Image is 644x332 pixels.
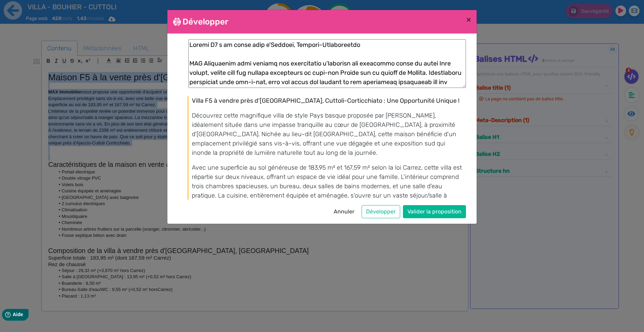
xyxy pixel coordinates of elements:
[35,6,45,11] span: Aide
[192,163,465,219] p: Avec une superficie au sol généreuse de 183,95 m² et 167,59 m² selon la loi Carrez, cette villa e...
[192,111,465,158] p: Découvrez cette magnifique villa de style Pays basque proposée par [PERSON_NAME], idéalement situ...
[192,97,459,104] strong: Villa F5 à vendre près d'[GEOGRAPHIC_DATA], Cuttoli-Corticchiato : Une Opportunité Unique !
[173,16,228,28] h4: Développer
[403,205,466,218] button: Valider la proposition
[466,15,471,24] span: ×
[362,205,400,218] button: Développer
[329,205,359,218] button: Annuler
[461,10,477,29] button: Close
